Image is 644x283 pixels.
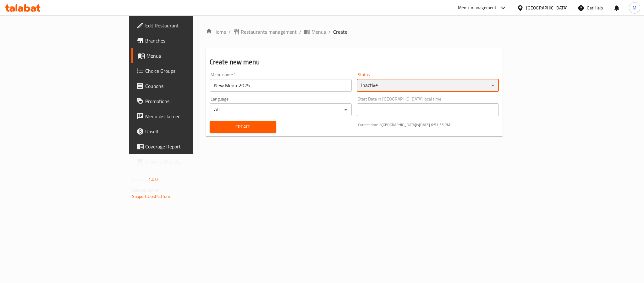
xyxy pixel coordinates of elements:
input: Please enter Menu name [210,79,352,92]
a: Restaurants management [233,28,297,36]
span: Menu disclaimer [145,113,231,120]
a: Coverage Report [131,139,236,154]
span: Edit Restaurant [145,22,231,29]
a: Menus [304,28,326,36]
span: Version: [132,175,147,183]
span: Get support on: [132,186,161,194]
nav: breadcrumb [206,28,503,36]
span: Branches [145,37,231,44]
a: Coupons [131,78,236,94]
li: / [299,28,301,36]
a: Promotions [131,94,236,109]
span: M [633,4,636,11]
span: Coupons [145,82,231,90]
a: Menu disclaimer [131,109,236,124]
span: Upsell [145,128,231,135]
span: 1.0.0 [148,175,158,183]
p: Current time in [GEOGRAPHIC_DATA] is [DATE] 6:51:55 PM [358,122,499,128]
span: Menus [146,52,231,60]
span: Restaurants management [241,28,297,36]
span: Grocery Checklist [145,158,231,165]
a: Menus [131,48,236,63]
span: Choice Groups [145,67,231,75]
a: Branches [131,33,236,48]
div: Menu-management [458,4,497,12]
span: Menus [311,28,326,36]
li: / [328,28,331,36]
div: Inactive [357,79,499,92]
span: Create [215,123,271,131]
a: Grocery Checklist [131,154,236,169]
a: Edit Restaurant [131,18,236,33]
span: Promotions [145,97,231,105]
button: Create [210,121,276,133]
span: Coverage Report [145,143,231,150]
a: Choice Groups [131,63,236,78]
a: Upsell [131,124,236,139]
div: [GEOGRAPHIC_DATA] [526,4,568,11]
h2: Create new menu [210,57,499,67]
div: All [210,103,352,116]
a: Support.OpsPlatform [132,192,172,200]
span: Create [333,28,347,36]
